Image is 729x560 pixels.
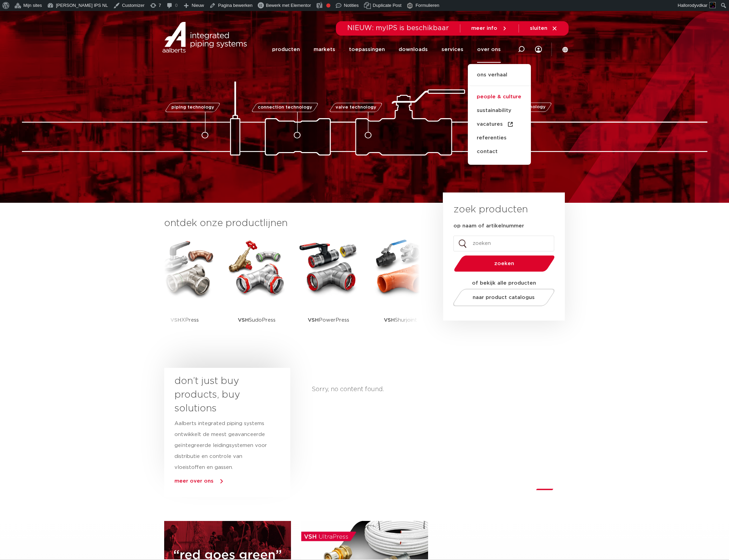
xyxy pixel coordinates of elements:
[453,236,554,251] input: zoeken
[238,299,276,341] p: SudoPress
[468,104,531,117] a: sustainability
[473,295,535,300] span: naar product catalogus
[495,105,546,110] span: fastening technology
[266,3,311,8] span: Bewerk met Elementor
[314,36,335,63] a: markets
[170,318,181,323] strong: VSH
[471,25,508,32] a: meer info
[164,216,420,230] h3: ontdek onze productlijnen
[298,237,360,341] a: VSHPowerPress
[384,318,395,323] strong: VSH
[370,237,432,341] a: VSHShurjoint
[453,203,528,216] h3: zoek producten
[451,289,556,306] a: naar product catalogus
[468,131,531,145] a: referenties
[326,3,330,8] div: Focus keyphrase niet ingevuld
[170,299,199,341] p: XPress
[468,145,531,159] a: contact
[238,318,249,323] strong: VSH
[530,26,547,31] span: sluiten
[308,318,319,323] strong: VSH
[468,90,531,104] a: people & culture
[171,105,214,110] span: piping technology
[472,261,537,266] span: zoeken
[272,36,501,63] nav: Menu
[384,299,417,341] p: Shurjoint
[471,26,497,31] span: meer info
[272,36,300,63] a: producten
[530,25,558,32] a: sluiten
[174,418,268,473] p: Aalberts integrated piping systems ontwikkelt de meest geavanceerde geïntegreerde leidingsystemen...
[535,35,542,63] nav: Menu
[312,368,563,499] div: Sorry, no content found.
[688,3,707,8] span: rodyvdkar
[257,105,312,110] span: connection technology
[451,255,557,272] button: zoeken
[468,71,531,86] a: ons verhaal
[154,237,216,341] a: VSHXPress
[536,489,554,490] li: Page dot 1
[308,299,349,341] p: PowerPress
[472,281,536,286] strong: of bekijk alle producten
[336,105,376,110] span: valve technology
[399,36,428,63] a: downloads
[226,237,288,341] a: VSHSudoPress
[468,117,531,131] a: vacatures
[347,25,449,32] span: NIEUW: myIPS is beschikbaar
[174,374,268,415] h3: don’t just buy products, buy solutions
[174,478,214,484] a: meer over ons
[441,36,463,63] a: services
[477,36,501,63] a: over ons
[453,223,524,229] label: op naam of artikelnummer
[349,36,385,63] a: toepassingen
